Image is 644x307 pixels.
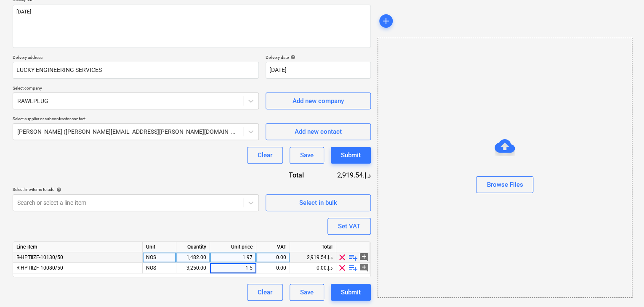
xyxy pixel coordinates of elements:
[295,126,342,137] div: Add new contact
[378,38,632,298] div: Browse Files
[290,263,336,273] div: 0.00د.إ.‏
[143,263,176,273] div: NOS
[180,263,206,273] div: 3,250.00
[247,284,283,301] button: Clear
[476,176,533,193] button: Browse Files
[55,187,61,192] span: help
[487,179,523,190] div: Browse Files
[260,252,286,263] div: 0.00
[13,5,371,48] textarea: [DATE]
[13,55,259,62] p: Delivery address
[247,147,283,164] button: Clear
[258,150,272,161] div: Clear
[13,242,143,252] div: Line-item
[266,93,371,109] button: Add new company
[331,147,371,164] button: Submit
[341,150,361,161] div: Submit
[300,287,314,298] div: Save
[260,263,286,273] div: 0.00
[290,242,336,252] div: Total
[266,62,371,79] input: Delivery date not specified
[290,252,336,263] div: 2,919.54د.إ.‏
[327,218,371,235] button: Set VAT
[290,284,324,301] button: Save
[266,123,371,140] button: Add new contact
[16,254,63,260] span: R-HPTIIZF-10130/50
[266,194,371,211] button: Select in bulk
[143,242,176,252] div: Unit
[602,267,644,307] iframe: Chat Widget
[317,170,371,180] div: 2,919.54د.إ.‏
[210,242,256,252] div: Unit price
[337,252,347,262] span: clear
[293,95,344,106] div: Add new company
[13,187,259,192] div: Select line-items to add
[261,170,317,180] div: Total
[300,150,314,161] div: Save
[13,85,259,93] p: Select company
[290,147,324,164] button: Save
[213,252,253,263] div: 1.97
[176,242,210,252] div: Quantity
[289,55,295,60] span: help
[338,221,360,232] div: Set VAT
[348,263,358,273] span: playlist_add
[341,287,361,298] div: Submit
[266,55,371,60] div: Delivery date
[256,242,290,252] div: VAT
[13,62,259,79] input: Delivery address
[13,116,259,123] p: Select supplier or subcontractor contact
[348,252,358,262] span: playlist_add
[258,287,272,298] div: Clear
[331,284,371,301] button: Submit
[299,197,337,208] div: Select in bulk
[359,252,369,262] span: add_comment
[337,263,347,273] span: clear
[180,252,206,263] div: 1,482.00
[359,263,369,273] span: add_comment
[381,16,391,26] span: add
[143,252,176,263] div: NOS
[16,265,63,271] span: R-HPTIIZF-10080/50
